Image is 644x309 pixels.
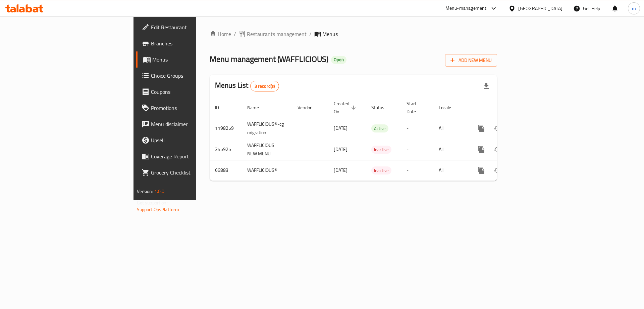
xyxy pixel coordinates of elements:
[136,35,241,51] a: Branches
[151,136,236,144] span: Upsell
[151,152,236,160] span: Coverage Report
[407,100,425,116] span: Start Date
[371,146,391,154] span: Inactive
[136,148,241,164] a: Coverage Report
[433,118,468,139] td: All
[137,205,179,214] a: Support.OpsPlatform
[210,51,328,67] span: Menu management ( WAFFLICIOUS )
[242,139,292,160] td: WAFFLICIOUS NEW MENU
[215,104,228,112] span: ID
[309,30,312,38] li: /
[247,104,268,112] span: Name
[136,100,241,116] a: Promotions
[433,139,468,160] td: All
[136,164,241,181] a: Grocery Checklist
[334,166,347,175] span: [DATE]
[151,39,236,47] span: Branches
[239,30,307,38] a: Restaurants management
[210,98,543,181] table: enhanced table
[371,146,391,154] div: Inactive
[489,162,505,179] button: Change Status
[215,80,279,91] h2: Menus List
[151,88,236,96] span: Coupons
[247,30,307,38] span: Restaurants management
[473,142,489,158] button: more
[473,162,489,179] button: more
[439,104,460,112] span: Locale
[445,54,497,67] button: Add New Menu
[137,187,153,196] span: Version:
[371,104,393,112] span: Status
[136,68,241,84] a: Choice Groups
[136,19,241,35] a: Edit Restaurant
[322,30,338,38] span: Menus
[151,23,236,31] span: Edit Restaurant
[489,142,505,158] button: Change Status
[136,84,241,100] a: Coupons
[136,51,241,68] a: Menus
[401,118,433,139] td: -
[151,168,236,177] span: Grocery Checklist
[478,78,494,94] div: Export file
[151,104,236,112] span: Promotions
[371,166,391,175] div: Inactive
[371,167,391,175] span: Inactive
[151,120,236,128] span: Menu disclaimer
[242,160,292,181] td: WAFFLICIOUS®
[433,160,468,181] td: All
[242,118,292,139] td: WAFFLICIOUS®-cg migration
[371,124,388,132] div: Active
[401,139,433,160] td: -
[298,104,320,112] span: Vendor
[210,30,497,38] nav: breadcrumb
[371,125,388,132] span: Active
[250,81,279,91] div: Total records count
[334,124,347,132] span: [DATE]
[136,116,241,132] a: Menu disclaimer
[468,98,543,118] th: Actions
[518,5,562,12] div: [GEOGRAPHIC_DATA]
[152,55,236,64] span: Menus
[489,120,505,137] button: Change Status
[154,187,165,196] span: 1.0.0
[334,100,358,116] span: Created On
[401,160,433,181] td: -
[251,83,279,89] span: 3 record(s)
[136,132,241,148] a: Upsell
[137,198,168,207] span: Get support on:
[151,72,236,80] span: Choice Groups
[445,4,487,12] div: Menu-management
[473,120,489,137] button: more
[334,145,347,154] span: [DATE]
[632,5,636,12] span: m
[450,56,492,65] span: Add New Menu
[331,57,346,63] span: Open
[331,56,346,64] div: Open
